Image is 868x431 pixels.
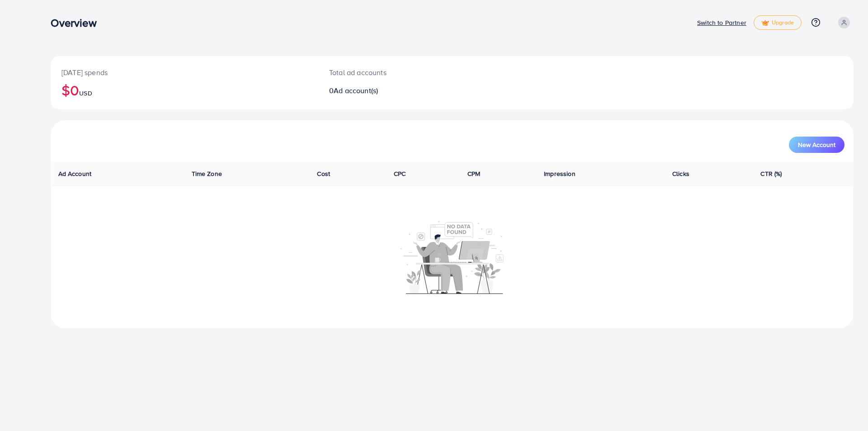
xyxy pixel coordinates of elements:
[754,15,802,30] a: tickUpgrade
[760,169,782,178] span: CTR (%)
[544,169,576,178] span: Impression
[697,17,746,28] p: Switch to Partner
[761,19,794,26] span: Upgrade
[394,169,406,178] span: CPC
[401,220,504,294] img: No account
[798,142,835,148] span: New Account
[61,67,307,78] p: [DATE] spends
[329,67,508,78] p: Total ad accounts
[51,16,104,29] h3: Overview
[467,169,480,178] span: CPM
[192,169,222,178] span: Time Zone
[761,20,769,26] img: tick
[317,169,330,178] span: Cost
[58,169,92,178] span: Ad Account
[329,86,508,95] h2: 0
[672,169,689,178] span: Clicks
[61,81,307,99] h2: $0
[789,137,844,153] button: New Account
[79,89,92,98] span: USD
[334,85,378,95] span: Ad account(s)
